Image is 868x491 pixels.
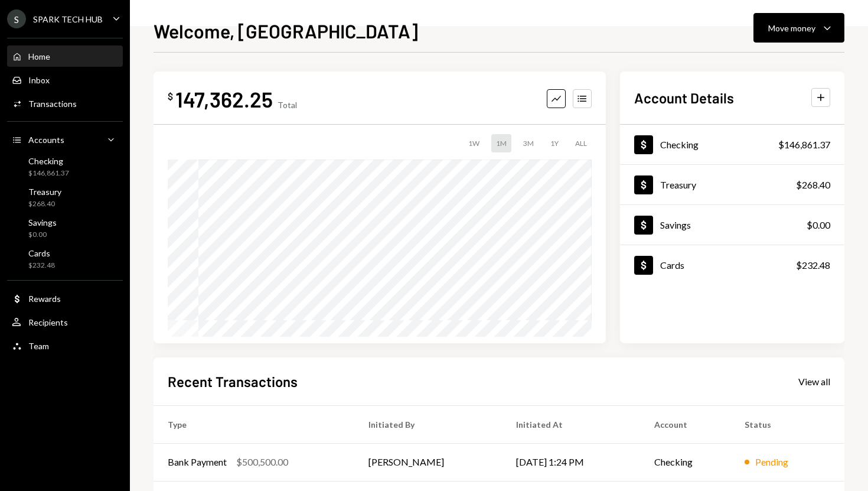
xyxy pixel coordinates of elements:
[7,45,123,67] a: Home
[491,134,511,152] div: 1M
[796,258,830,272] div: $232.48
[175,86,273,112] div: 147,362.25
[660,179,696,190] div: Treasury
[7,245,123,273] a: Cards$232.48
[154,19,418,43] h1: Welcome, [GEOGRAPHIC_DATA]
[7,129,123,150] a: Accounts
[7,311,123,333] a: Recipients
[28,199,61,209] div: $268.40
[807,218,830,232] div: $0.00
[620,205,844,245] a: Savings$0.00
[640,443,730,481] td: Checking
[620,245,844,285] a: Cards$232.48
[7,9,26,28] div: S
[755,455,788,469] div: Pending
[28,294,61,304] div: Rewards
[464,134,484,152] div: 1W
[620,165,844,204] a: Treasury$268.40
[28,341,49,351] div: Team
[28,75,50,85] div: Inbox
[28,51,50,61] div: Home
[660,139,699,150] div: Checking
[28,217,57,227] div: Savings
[660,219,691,230] div: Savings
[7,335,123,356] a: Team
[28,317,68,327] div: Recipients
[168,455,227,469] div: Bank Payment
[502,405,640,443] th: Initiated At
[7,214,123,242] a: Savings$0.00
[518,134,539,152] div: 3M
[620,125,844,164] a: Checking$146,861.37
[28,156,69,166] div: Checking
[798,376,830,388] div: View all
[28,261,55,271] div: $232.48
[7,69,123,90] a: Inbox
[28,230,57,240] div: $0.00
[502,443,640,481] td: [DATE] 1:24 PM
[7,152,123,181] a: Checking$146,861.37
[7,183,123,212] a: Treasury$268.40
[33,14,103,24] div: SPARK TECH HUB
[154,405,354,443] th: Type
[28,99,77,109] div: Transactions
[28,187,61,197] div: Treasury
[7,288,123,309] a: Rewards
[660,259,684,271] div: Cards
[546,134,563,152] div: 1Y
[168,372,298,391] h2: Recent Transactions
[28,248,55,258] div: Cards
[354,405,502,443] th: Initiated By
[28,135,64,145] div: Accounts
[7,93,123,114] a: Transactions
[796,178,830,192] div: $268.40
[278,100,297,110] div: Total
[354,443,502,481] td: [PERSON_NAME]
[168,90,173,102] div: $
[753,13,844,43] button: Move money
[28,168,69,178] div: $146,861.37
[570,134,592,152] div: ALL
[634,88,734,108] h2: Account Details
[640,405,730,443] th: Account
[730,405,844,443] th: Status
[778,138,830,152] div: $146,861.37
[798,375,830,388] a: View all
[768,22,815,34] div: Move money
[236,455,288,469] div: $500,500.00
